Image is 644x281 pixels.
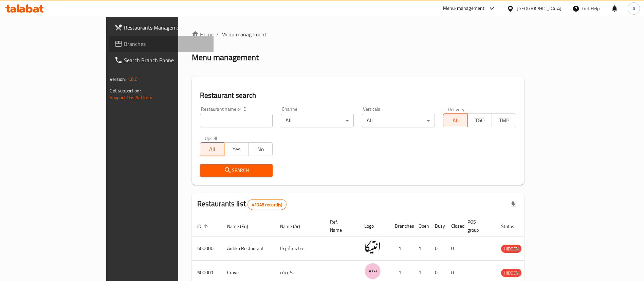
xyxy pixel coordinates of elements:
span: POS group [467,218,487,234]
span: Name (Ar) [280,222,309,230]
span: Get support on: [110,86,141,95]
div: All [362,114,435,127]
span: Name (En) [227,222,257,230]
button: TMP [492,113,516,127]
label: Delivery [448,107,465,111]
h2: Restaurant search [200,90,516,101]
span: Status [501,222,523,230]
th: Logo [359,216,389,236]
td: 1 [413,236,429,261]
span: Search Branch Phone [124,56,208,64]
span: Restaurants Management [124,23,208,32]
div: [GEOGRAPHIC_DATA] [517,5,562,12]
span: TMP [495,116,513,125]
button: All [200,142,224,156]
span: ID [197,222,210,230]
div: Export file [505,196,521,213]
td: Antika Restaurant [222,236,275,261]
td: مطعم أنتيكا [275,236,325,261]
td: 0 [446,236,462,261]
nav: breadcrumb [192,30,525,38]
h2: Menu management [192,52,259,63]
div: All [281,114,354,127]
th: Branches [389,216,413,236]
div: Total records count [247,199,287,210]
span: Version: [110,75,126,84]
a: Branches [109,36,214,52]
a: Support.OpsPlatform [110,93,153,102]
span: TGO [471,116,489,125]
button: Yes [224,142,249,156]
span: Yes [227,144,246,154]
div: HIDDEN [501,269,521,277]
th: Closed [446,216,462,236]
span: Branches [124,40,208,48]
label: Upsell [205,136,217,140]
span: All [203,144,222,154]
span: HIDDEN [501,269,521,277]
input: Search for restaurant name or ID.. [200,114,273,127]
a: Restaurants Management [109,19,214,36]
h2: Restaurants list [197,199,287,210]
th: Open [413,216,429,236]
button: Search [200,164,273,177]
span: All [446,116,465,125]
img: Antika Restaurant [364,239,381,256]
a: Search Branch Phone [109,52,214,68]
span: 1.0.0 [127,75,138,84]
span: A [632,5,635,12]
span: 41048 record(s) [248,201,286,208]
span: Menu management [221,30,266,38]
span: HIDDEN [501,245,521,253]
button: TGO [467,113,492,127]
th: Busy [429,216,446,236]
td: 1 [389,236,413,261]
button: No [248,142,273,156]
span: No [251,144,270,154]
img: Crave [364,263,381,280]
td: 0 [429,236,446,261]
button: All [443,113,467,127]
span: Search [205,166,268,175]
li: / [216,30,219,38]
div: Menu-management [443,4,485,13]
span: Ref. Name [330,218,351,234]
